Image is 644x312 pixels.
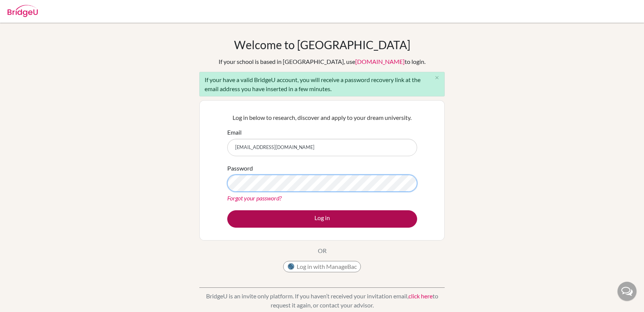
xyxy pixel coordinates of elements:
button: Log in with ManageBac [283,261,361,272]
i: close [434,75,440,81]
label: Password [227,164,253,173]
p: BridgeU is an invite only platform. If you haven’t received your invitation email, to request it ... [199,292,445,310]
label: Email [227,128,242,137]
h1: Welcome to [GEOGRAPHIC_DATA] [234,38,410,51]
img: Bridge-U [8,5,38,17]
div: If your have a valid BridgeU account, you will receive a password recovery link at the email addr... [199,72,445,96]
span: Help [16,5,32,12]
p: OR [318,246,327,255]
p: Log in below to research, discover and apply to your dream university. [227,113,417,122]
div: If your school is based in [GEOGRAPHIC_DATA], use to login. [219,57,425,66]
a: [DOMAIN_NAME] [355,58,405,65]
button: Close [429,72,444,84]
button: Log in [227,210,417,228]
a: Forgot your password? [227,194,282,202]
a: click here [408,292,433,300]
